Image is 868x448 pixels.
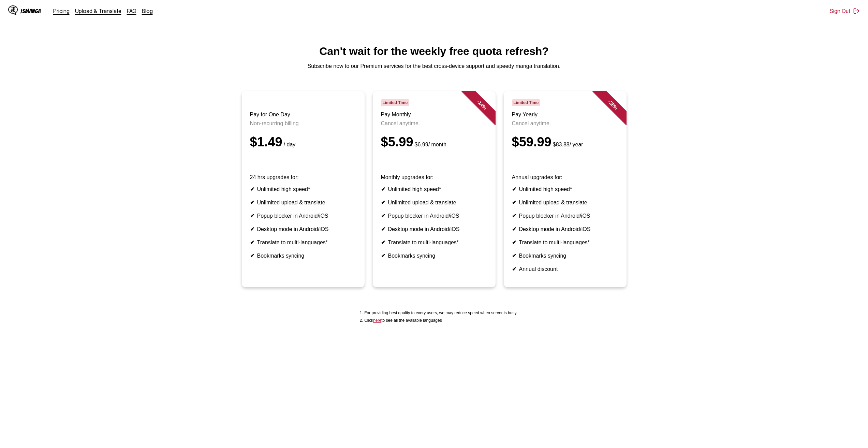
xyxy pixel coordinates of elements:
[512,253,516,259] b: ✔
[127,8,136,14] a: FAQ
[512,186,618,192] li: Unlimited high speed*
[461,84,502,125] div: - 14 %
[512,199,618,206] li: Unlimited upload & translate
[512,239,618,246] li: Translate to multi-languages*
[381,213,385,219] b: ✔
[381,186,487,192] li: Unlimited high speed*
[364,318,517,323] li: Click to see all the available languages
[381,120,487,127] p: Cancel anytime.
[250,253,254,259] b: ✔
[512,200,516,205] b: ✔
[250,239,356,246] li: Translate to multi-languages*
[250,226,254,232] b: ✔
[250,199,356,206] li: Unlimited upload & translate
[250,213,254,219] b: ✔
[553,142,570,147] s: $83.88
[512,213,618,219] li: Popup blocker in Android/iOS
[381,135,487,149] div: $5.99
[8,5,53,16] a: IsManga LogoIsManga
[250,174,356,180] p: 24 hrs upgrades for:
[512,112,618,118] h3: Pay Yearly
[853,8,860,14] img: Sign out
[381,240,385,245] b: ✔
[512,135,618,149] div: $59.99
[250,213,356,219] li: Popup blocker in Android/iOS
[512,174,618,180] p: Annual upgrades for:
[250,135,356,149] div: $1.49
[512,226,618,232] li: Desktop mode in Android/iOS
[512,213,516,219] b: ✔
[381,200,385,205] b: ✔
[381,112,487,118] h3: Pay Monthly
[415,142,428,147] s: $6.99
[250,186,254,192] b: ✔
[381,186,385,192] b: ✔
[512,240,516,245] b: ✔
[250,252,356,259] li: Bookmarks syncing
[142,8,153,14] a: Blog
[250,186,356,192] li: Unlimited high speed*
[5,45,863,58] h1: Can't wait for the weekly free quota refresh?
[381,99,409,106] span: Limited Time
[364,310,517,315] li: For providing best quality to every users, we may reduce speed when server is busy.
[8,5,18,15] img: IsManga Logo
[250,112,356,118] h3: Pay for One Day
[512,252,618,259] li: Bookmarks syncing
[250,120,356,127] p: Non-recurring billing
[381,174,487,180] p: Monthly upgrades for:
[512,266,618,272] li: Annual discount
[413,142,446,147] small: / month
[250,240,254,245] b: ✔
[53,8,70,14] a: Pricing
[381,226,385,232] b: ✔
[512,266,516,272] b: ✔
[20,8,41,14] div: IsManga
[592,84,633,125] div: - 28 %
[381,253,385,259] b: ✔
[381,199,487,206] li: Unlimited upload & translate
[282,142,296,147] small: / day
[75,8,121,14] a: Upload & Translate
[373,318,381,323] a: Available languages
[512,226,516,232] b: ✔
[512,186,516,192] b: ✔
[250,200,254,205] b: ✔
[381,226,487,232] li: Desktop mode in Android/iOS
[381,239,487,246] li: Translate to multi-languages*
[512,120,618,127] p: Cancel anytime.
[512,99,540,106] span: Limited Time
[551,142,583,147] small: / year
[5,63,863,69] p: Subscribe now to our Premium services for the best cross-device support and speedy manga translat...
[381,252,487,259] li: Bookmarks syncing
[250,226,356,232] li: Desktop mode in Android/iOS
[381,213,487,219] li: Popup blocker in Android/iOS
[830,8,860,14] button: Sign Out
